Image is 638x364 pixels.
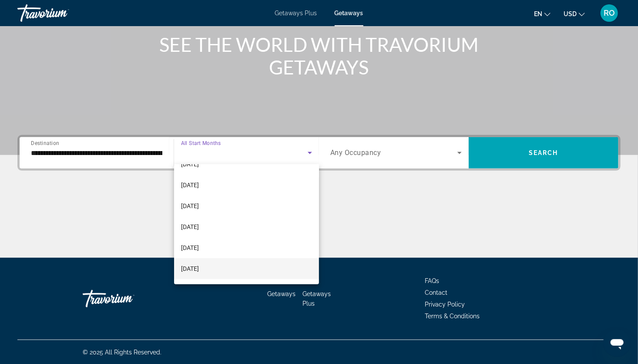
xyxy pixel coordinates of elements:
[181,243,199,253] span: [DATE]
[603,329,631,357] iframe: Button to launch messaging window
[181,222,199,232] span: [DATE]
[181,201,199,211] span: [DATE]
[181,180,199,190] span: [DATE]
[181,263,199,274] span: [DATE]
